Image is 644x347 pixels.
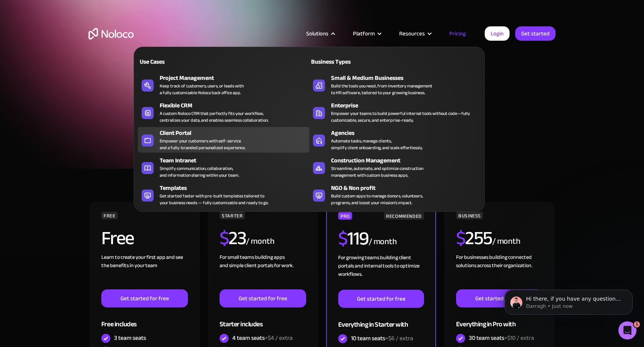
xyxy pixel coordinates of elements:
div: Solutions [297,29,343,38]
a: EnterpriseEmpower your teams to build powerful internal tools without code—fully customizable, se... [309,99,481,125]
div: Business Types [309,57,392,66]
a: Get started for free [101,289,188,307]
div: PRO [338,212,352,220]
div: Enterprise [331,101,484,110]
span: +$6 / extra [385,333,413,344]
h1: A plan for organizations of all sizes [89,64,555,87]
div: Construction Management [331,156,484,165]
div: Resources [399,29,425,38]
a: home [89,28,134,40]
div: Empower your teams to build powerful internal tools without code—fully customizable, secure, and ... [331,110,477,124]
nav: Solutions [134,36,485,212]
a: Project ManagementKeep track of customers, users, or leads witha fully customizable Noloco back o... [138,72,309,98]
div: Flexible CRM [160,101,313,110]
div: Everything in Pro with [456,307,543,332]
a: Flexible CRMA custom Noloco CRM that perfectly fits your workflow,centralizes your data, and enab... [138,99,309,125]
div: NGO & Non profit [331,183,484,193]
div: 10 team seats [351,334,413,342]
div: Everything in Starter with [338,308,424,332]
div: / month [492,235,520,248]
h2: 255 [456,229,492,248]
a: Get started for free [220,289,306,307]
div: Automate tasks, manage clients, simplify client onboarding, and scale effortlessly. [331,138,423,151]
div: BUSINESS [456,212,483,219]
div: Empower your customers with self-service and a fully-branded personalized experience. [160,138,246,151]
div: A custom Noloco CRM that perfectly fits your workflow, centralizes your data, and enables seamles... [160,110,269,124]
iframe: Intercom notifications message [493,274,644,327]
div: Starter includes [220,307,306,332]
span: $ [338,221,348,256]
span: +$4 / extra [265,332,293,344]
div: 4 team seats [232,334,293,342]
div: Client Portal [160,128,313,138]
div: / month [246,235,274,248]
div: Solutions [306,29,328,38]
a: Pricing [440,29,475,38]
div: Streamline, automate, and optimize construction management with custom business apps. [331,165,423,179]
div: Learn to create your first app and see the benefits in your team ‍ [101,253,188,289]
div: Get started faster with pre-built templates tailored to your business needs — fully customizable ... [160,193,269,206]
h2: 23 [220,229,246,248]
div: RECOMMENDED [384,212,424,220]
div: Keep track of customers, users, or leads with a fully customizable Noloco back office app. [160,83,244,96]
div: Team Intranet [160,156,313,165]
div: For small teams building apps and simple client portals for work. ‍ [220,253,306,289]
div: 3 team seats [114,334,146,342]
div: Agencies [331,128,484,138]
div: / month [369,236,397,248]
a: Get started for free [338,290,424,308]
div: For businesses building connected solutions across their organization. ‍ [456,253,543,289]
a: Business Types [309,53,481,70]
div: Platform [343,29,390,38]
div: Build the tools you need, from inventory management to HR software, tailored to your growing busi... [331,83,432,96]
div: 30 team seats [469,334,534,342]
a: NGO & Non profitBuild custom apps to manage donors, volunteers,programs, and boost your mission’s... [309,182,481,208]
a: Login [485,26,510,41]
a: Construction ManagementStreamline, automate, and optimize constructionmanagement with custom busi... [309,154,481,180]
h2: 119 [338,229,369,248]
a: Small & Medium BusinessesBuild the tools you need, from inventory managementto HR software, tailo... [309,72,481,98]
div: Use Cases [138,57,220,66]
a: Get started [515,26,555,41]
span: $ [220,220,229,256]
iframe: Intercom live chat [618,321,636,339]
a: AgenciesAutomate tasks, manage clients,simplify client onboarding, and scale effortlessly. [309,127,481,153]
span: 1 [634,321,640,327]
div: For growing teams building client portals and internal tools to optimize workflows. [338,254,424,290]
a: Team IntranetSimplify communication, collaboration,and information sharing within your team. [138,154,309,180]
div: Project Management [160,73,313,83]
span: $ [456,220,465,256]
div: STARTER [220,212,245,219]
div: Templates [160,183,313,193]
span: +$10 / extra [504,332,534,344]
a: Get started for free [456,289,543,307]
a: TemplatesGet started faster with pre-built templates tailored toyour business needs — fully custo... [138,182,309,208]
h2: Free [101,229,134,248]
div: Small & Medium Businesses [331,73,484,83]
div: Platform [353,29,375,38]
div: Free includes [101,307,188,332]
a: Use Cases [138,53,309,70]
div: Resources [390,29,440,38]
a: Client PortalEmpower your customers with self-serviceand a fully-branded personalized experience. [138,127,309,153]
div: Simplify communication, collaboration, and information sharing within your team. [160,165,239,179]
div: FREE [101,212,118,219]
div: Build custom apps to manage donors, volunteers, programs, and boost your mission’s impact. [331,193,423,206]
